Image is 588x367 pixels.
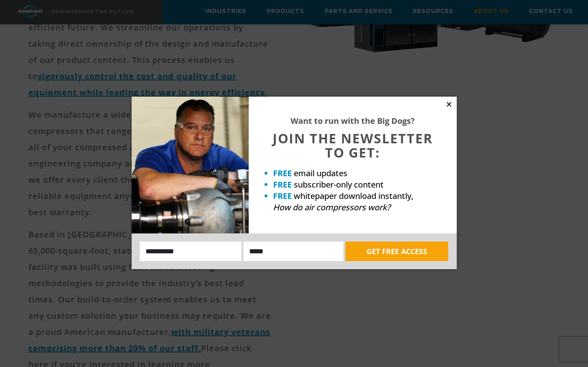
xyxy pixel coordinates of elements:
[445,101,453,108] button: Close
[345,242,448,261] button: GET FREE ACCESS
[273,179,292,190] strong: FREE
[243,242,343,261] input: Email
[294,179,384,190] span: subscriber-only content
[273,168,292,179] strong: FREE
[273,202,391,213] em: How do air compressors work?
[273,190,292,201] strong: FREE
[294,168,347,179] span: email updates
[140,242,242,261] input: Name:
[291,115,415,126] strong: Want to run with the Big Dogs?
[294,190,413,201] span: whitepaper download instantly,
[273,130,433,161] span: JOIN THE NEWSLETTER TO GET:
